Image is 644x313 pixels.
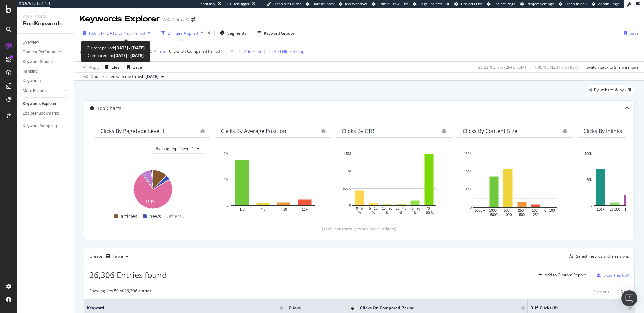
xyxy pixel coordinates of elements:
[419,1,449,6] span: Logs Projects List
[621,27,639,38] button: Save
[527,1,554,6] span: Project Settings
[396,207,407,210] text: 20 - 40
[115,45,145,51] b: [DATE] - [DATE]
[149,47,152,56] span: -5
[321,129,326,133] div: bug
[23,110,69,117] a: Explorer Bookmarks
[159,27,206,38] button: 2 Filters Applied
[255,27,298,38] button: Keyword Groups
[312,1,334,6] span: Datasources
[567,252,629,260] button: Select metrics & dimensions
[89,64,99,70] div: Apply
[536,270,586,280] button: Add to Custom Report
[339,1,367,7] a: KW Webflow
[191,17,195,22] div: arrow-right-arrow-left
[621,288,629,296] button: Next
[23,100,56,107] div: Keywords Explorer
[487,1,515,7] a: Project Page
[530,305,618,311] span: Diff. Clicks (#)
[124,62,142,72] button: Save
[169,48,220,54] span: Clicks On Compared Period
[463,128,517,134] div: Clicks By Content Size
[100,128,165,134] div: Clicks By pagetype Level 1
[133,64,142,70] div: Save
[520,1,554,7] a: Project Settings
[23,49,62,56] div: Content Performance
[224,152,229,156] text: 2M
[23,100,69,107] a: Keywords Explorer
[87,305,270,311] span: Keyword
[454,1,482,7] a: Projects List
[424,211,434,215] text: 100 %
[598,1,619,6] span: Admin Page
[156,146,194,151] span: By: pagetype Level 1
[23,87,47,95] div: More Reports
[274,49,304,54] div: Add Filter Group
[576,253,629,259] div: Select metrics & dimensions
[593,289,609,295] div: Previous
[532,209,540,212] text: 100 -
[343,152,351,156] text: 1.5M
[244,49,262,54] div: Add Filter
[630,30,639,36] div: Save
[493,1,515,6] span: Project Page
[150,143,205,154] button: By: pagetype Level 1
[342,150,446,215] svg: A chart.
[23,68,69,75] a: Ranking
[466,188,472,192] text: 50K
[227,30,246,36] span: Segments
[23,78,41,85] div: Keywords
[382,207,393,210] text: 10 - 20
[609,208,620,211] text: 51-100
[559,1,587,7] a: Open in dev
[89,288,151,296] div: Showing 1 to 50 of 26,306 entries
[23,123,69,130] a: Keyword Sampling
[360,305,511,311] span: Clicks On Compared Period
[103,251,131,262] button: Table
[80,13,160,25] div: Keywords Explorer
[590,204,592,207] text: 0
[80,48,144,54] span: Diff Clicks between Periods - Value
[562,129,567,133] div: bug
[597,208,605,211] text: 101+
[349,204,351,207] text: 0
[372,1,408,7] a: Admin Crawl List
[587,64,639,70] div: Switch back to Simple mode
[164,212,189,221] span: Others...
[621,290,637,306] div: Open Intercom Messenger
[584,62,639,72] button: Switch back to Simple mode
[519,213,525,217] text: 500
[490,213,498,217] text: 5000
[461,1,482,6] span: Projects List
[111,64,121,70] div: Clear
[261,208,266,211] text: 4-6
[302,208,308,211] text: 11+
[118,30,145,36] span: vs Prev. Period
[198,1,216,7] div: ReadOnly:
[100,167,205,210] svg: A chart.
[478,64,526,70] div: 35.23 % Clicks ( 2M on 6M )
[92,226,626,232] div: (scroll horizontally to see more widgets)
[102,62,121,72] button: Clear
[88,52,144,59] div: Compared to:
[624,208,633,211] text: 16-50
[593,288,609,296] button: Previous
[592,1,619,7] a: Admin Page
[264,30,295,36] div: Keyword Groups
[342,128,374,134] div: Clicks By CTR
[442,129,446,133] div: bug
[23,49,69,56] a: Content Performance
[463,150,567,218] div: A chart.
[475,209,485,212] text: 5000 +
[414,211,417,215] text: %
[565,1,587,6] span: Open in dev
[280,208,287,211] text: 7-10
[23,58,53,65] div: Keyword Groups
[386,211,389,215] text: %
[603,272,629,278] div: Export as CSV
[146,74,159,80] span: 2025 Aug. 23rd
[594,88,632,92] span: By website & by URL
[345,1,367,6] span: KW Webflow
[221,150,326,215] svg: A chart.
